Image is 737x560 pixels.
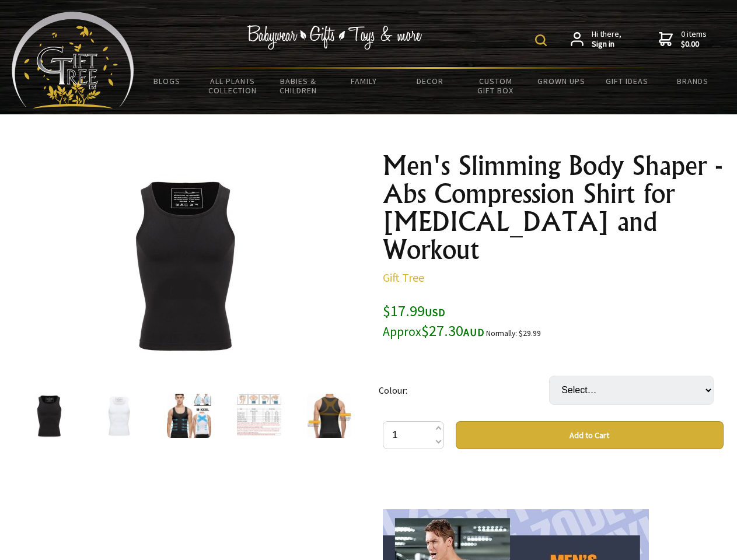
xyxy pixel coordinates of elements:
span: $17.99 $27.30 [383,301,484,340]
a: Custom Gift Box [463,69,529,103]
span: USD [425,306,445,319]
img: Men's Slimming Body Shaper - Abs Compression Shirt for Gynecomastia and Workout [97,394,141,438]
img: product search [535,34,547,46]
a: Babies & Children [266,69,331,103]
img: Men's Slimming Body Shaper - Abs Compression Shirt for Gynecomastia and Workout [93,174,275,356]
a: All Plants Collection [200,69,266,103]
small: Approx [383,324,421,339]
a: Hi there,Sign in [571,29,621,50]
span: AUD [463,325,484,339]
img: Babyware - Gifts - Toys and more... [12,12,134,108]
img: Men's Slimming Body Shaper - Abs Compression Shirt for Gynecomastia and Workout [307,394,351,438]
a: 0 items$0.00 [659,29,707,50]
small: Normally: $29.99 [486,328,541,338]
button: Add to Cart [456,421,724,449]
a: Decor [397,69,463,93]
a: BLOGS [134,69,200,93]
a: Gift Tree [383,270,424,285]
img: Men's Slimming Body Shaper - Abs Compression Shirt for Gynecomastia and Workout [167,394,211,438]
a: Brands [660,69,726,93]
img: Babywear - Gifts - Toys & more [247,25,422,50]
a: Grown Ups [528,69,594,93]
span: Hi there, [592,29,621,50]
span: 0 items [681,29,707,50]
img: Men's Slimming Body Shaper - Abs Compression Shirt for Gynecomastia and Workout [27,394,71,438]
a: Gift Ideas [594,69,660,93]
strong: $0.00 [681,39,707,50]
td: Colour: [379,359,549,421]
a: Family [331,69,397,93]
strong: Sign in [592,39,621,50]
h1: Men's Slimming Body Shaper - Abs Compression Shirt for [MEDICAL_DATA] and Workout [383,152,724,264]
img: Men's Slimming Body Shaper - Abs Compression Shirt for Gynecomastia and Workout [237,394,281,438]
